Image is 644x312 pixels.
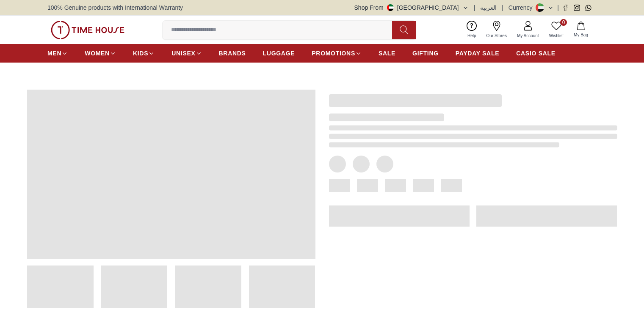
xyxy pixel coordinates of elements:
span: | [557,3,559,12]
a: Instagram [574,5,580,11]
button: العربية [480,3,497,12]
span: BRANDS [219,49,246,57]
a: 0Wishlist [544,19,569,41]
span: My Bag [570,32,591,38]
span: SALE [379,49,395,57]
a: Help [462,19,481,41]
a: SALE [379,46,395,61]
a: BRANDS [219,46,246,61]
div: Currency [509,3,536,12]
span: CASIO SALE [516,49,556,57]
span: UNISEX [171,49,195,57]
a: UNISEX [171,46,202,61]
a: MEN [47,46,68,61]
span: 0 [560,19,567,26]
a: PROMOTIONS [312,46,362,61]
a: Our Stores [481,19,512,41]
span: PAYDAY SALE [456,49,499,57]
span: GIFTING [412,49,439,57]
span: | [474,3,475,12]
button: My Bag [569,20,593,40]
a: Facebook [562,5,569,11]
span: 100% Genuine products with International Warranty [47,3,183,12]
a: GIFTING [412,46,439,61]
span: LUGGAGE [263,49,295,57]
a: LUGGAGE [263,46,295,61]
span: MEN [47,49,61,57]
img: ... [51,21,124,39]
a: CASIO SALE [516,46,556,61]
img: United Arab Emirates [387,4,394,11]
a: WOMEN [85,46,116,61]
span: WOMEN [85,49,110,57]
span: | [502,3,503,12]
span: Wishlist [546,33,567,39]
span: PROMOTIONS [312,49,355,57]
a: KIDS [133,46,155,61]
span: Help [464,33,480,39]
span: My Account [514,33,542,39]
span: KIDS [133,49,148,57]
a: Whatsapp [585,5,591,11]
a: PAYDAY SALE [456,46,499,61]
button: Shop From[GEOGRAPHIC_DATA] [354,3,469,12]
span: Our Stores [483,33,510,39]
